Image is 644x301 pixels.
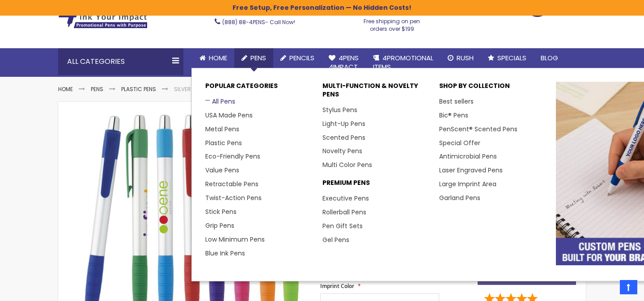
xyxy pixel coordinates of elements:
a: Pens [91,85,103,93]
span: Rush [457,53,474,63]
a: Home [192,48,234,68]
a: Special Offer [439,138,480,147]
a: All Pens [205,97,235,106]
a: Garland Pens [439,193,480,202]
a: Plastic Pens [121,85,156,93]
span: Home [209,53,227,63]
a: USA Made Pens [205,111,253,120]
div: All Categories [58,48,183,75]
a: Retractable Pens [205,180,258,188]
p: Premium Pens [322,179,430,192]
a: Executive Pens [322,194,369,203]
a: Blue Ink Pens [205,249,245,258]
a: PenScent® Scented Pens [439,125,517,134]
a: Multi Color Pens [322,160,372,169]
a: Gel Pens [322,235,349,244]
a: Stick Pens [205,207,237,216]
span: Pens [250,53,266,63]
a: Blog [534,48,565,68]
span: - Call Now! [222,18,295,26]
a: Metal Pens [205,125,239,134]
a: Rollerball Pens [322,208,366,217]
a: Bic® Pens [439,111,468,120]
span: 4PROMOTIONAL ITEMS [373,53,433,71]
a: Rush [441,48,481,68]
a: Home [58,85,73,93]
a: Low Minimum Pens [205,235,265,244]
a: Specials [481,48,534,68]
span: Blog [541,53,558,63]
a: Laser Engraved Pens [439,166,503,175]
a: Novelty Pens [322,146,362,155]
a: Large Imprint Area [439,180,496,188]
a: Pencils [273,48,322,68]
a: Antimicrobial Pens [439,152,497,161]
p: Multi-Function & Novelty Pens [322,82,430,103]
li: Silver Element Ballpoint Pens [174,86,255,93]
a: Top [620,280,637,294]
a: Twist-Action Pens [205,193,262,202]
a: Light-Up Pens [322,119,365,128]
div: Free shipping on pen orders over $199 [355,14,430,32]
span: 4Pens 4impact [329,53,359,71]
p: Popular Categories [205,82,313,95]
a: 4Pens4impact [322,48,366,77]
a: Pens [234,48,273,68]
p: Shop By Collection [439,82,547,95]
a: Grip Pens [205,221,234,230]
a: (888) 88-4PENS [222,18,265,26]
a: Eco-Friendly Pens [205,152,260,161]
a: Value Pens [205,166,239,175]
span: Pencils [289,53,314,63]
a: Stylus Pens [322,105,357,114]
span: Imprint Color [320,282,354,290]
a: Plastic Pens [205,138,242,147]
a: Best sellers [439,97,474,106]
a: Pen Gift Sets [322,222,363,230]
a: Scented Pens [322,133,365,142]
a: 4PROMOTIONALITEMS [366,48,441,77]
span: Specials [497,53,526,63]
